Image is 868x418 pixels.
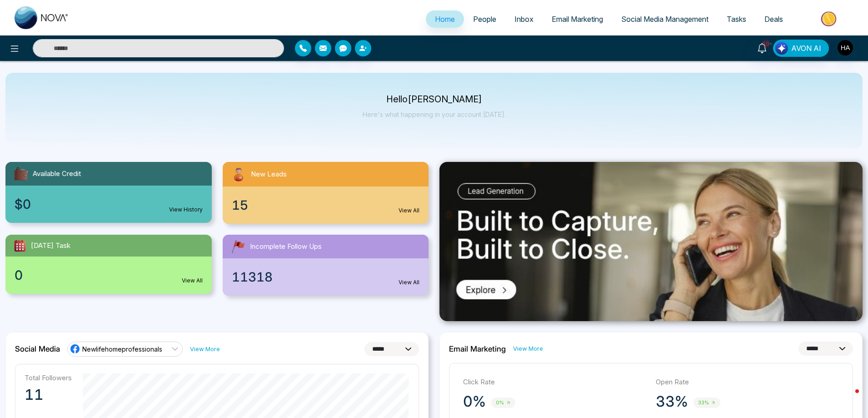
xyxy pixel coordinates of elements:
[837,387,859,409] iframe: Intercom live chat
[363,96,506,103] p: Hello [PERSON_NAME]
[656,393,688,411] p: 33%
[718,10,755,28] a: Tasks
[463,393,486,411] p: 0%
[33,169,81,179] span: Available Credit
[543,10,612,28] a: Email Marketing
[15,6,69,29] img: Nova CRM Logo
[399,206,419,215] a: View All
[426,10,464,28] a: Home
[439,162,863,321] img: .
[775,42,788,55] img: Lead Flow
[31,241,70,251] span: [DATE] Task
[190,345,220,353] a: View More
[791,43,821,54] span: AVON AI
[25,386,72,404] p: 11
[491,398,515,408] span: 0%
[217,162,434,224] a: New Leads15View All
[13,166,29,182] img: availableCredit.svg
[13,238,27,253] img: todayTask.svg
[693,398,720,408] span: 33%
[435,15,455,24] span: Home
[169,206,203,214] a: View History
[612,10,718,28] a: Social Media Management
[363,111,506,118] p: Here's what happening in your account [DATE].
[15,266,23,285] span: 0
[230,166,247,183] img: newLeads.svg
[751,40,773,55] a: 10+
[755,10,792,28] a: Deals
[25,373,72,382] p: Total Followers
[656,377,839,388] p: Open Rate
[15,195,31,214] span: $0
[82,345,162,353] span: Newlifehomeprofessionals
[727,15,746,24] span: Tasks
[621,15,708,24] span: Social Media Management
[552,15,603,24] span: Email Marketing
[838,40,853,55] img: User Avatar
[232,267,273,287] span: 11318
[514,15,534,24] span: Inbox
[217,235,434,296] a: Incomplete Follow Ups11318View All
[230,238,246,255] img: followUps.svg
[505,10,543,28] a: Inbox
[764,15,783,24] span: Deals
[464,10,505,28] a: People
[15,344,60,353] h2: Social Media
[513,344,543,353] a: View More
[251,169,287,180] span: New Leads
[797,9,863,29] img: Market-place.gif
[473,15,496,24] span: People
[773,40,829,57] button: AVON AI
[232,196,248,215] span: 15
[762,40,770,48] span: 10+
[399,278,419,287] a: View All
[182,277,203,285] a: View All
[449,344,506,353] h2: Email Marketing
[250,242,322,252] span: Incomplete Follow Ups
[463,377,647,388] p: Click Rate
